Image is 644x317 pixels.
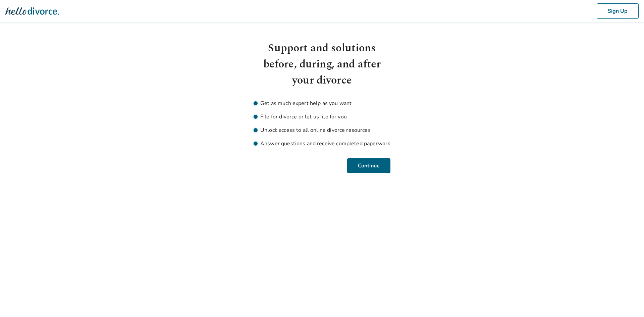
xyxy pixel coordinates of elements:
li: File for divorce or let us file for you [254,113,390,121]
button: Continue [347,158,390,173]
li: Answer questions and receive completed paperwork [254,140,390,148]
li: Get as much expert help as you want [254,99,390,107]
h1: Support and solutions before, during, and after your divorce [254,40,390,89]
button: Sign Up [597,3,639,19]
li: Unlock access to all online divorce resources [254,126,390,134]
img: Hello Divorce Logo [5,4,59,18]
